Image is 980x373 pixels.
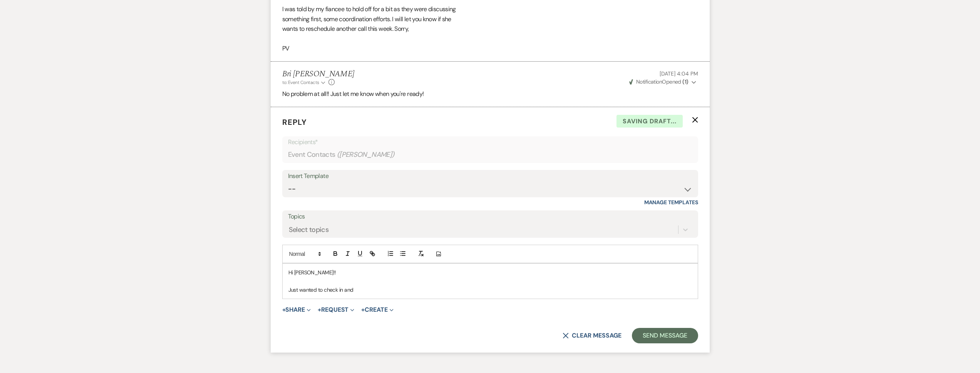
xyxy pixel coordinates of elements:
[282,307,286,313] span: +
[282,89,698,99] p: No problem at all!! Just let me know when you're ready!
[282,69,355,79] h5: Bri [PERSON_NAME]
[282,307,311,313] button: Share
[289,225,329,235] div: Select topics
[616,115,683,128] span: Saving draft...
[629,78,689,85] span: Opened
[628,78,698,86] button: NotificationOpened (1)
[288,137,692,147] p: Recipients*
[282,117,307,127] span: Reply
[282,79,319,86] span: to: Event Contacts
[636,78,662,85] span: Notification
[632,328,698,343] button: Send Message
[288,268,692,277] p: Hi [PERSON_NAME]!!
[288,211,692,222] label: Topics
[361,307,365,313] span: +
[288,286,692,294] p: Just wanted to check in and
[318,307,321,313] span: +
[288,171,692,182] div: Insert Template
[563,333,621,339] button: Clear message
[682,78,688,85] strong: ( 1 )
[337,150,395,160] span: ( [PERSON_NAME] )
[644,199,698,206] a: Manage Templates
[288,147,692,162] div: Event Contacts
[282,79,327,86] button: to: Event Contacts
[660,70,698,77] span: [DATE] 4:04 PM
[318,307,354,313] button: Request
[361,307,393,313] button: Create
